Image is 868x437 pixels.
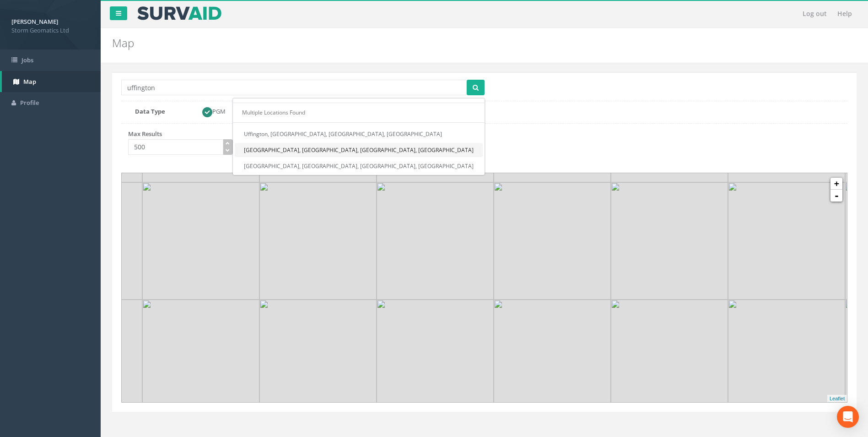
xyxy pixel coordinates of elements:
[23,77,36,86] span: Map
[235,127,483,141] a: Uffington, [GEOGRAPHIC_DATA], [GEOGRAPHIC_DATA], [GEOGRAPHIC_DATA]
[837,406,859,428] div: Open Intercom Messenger
[11,17,58,26] strong: [PERSON_NAME]
[112,37,730,49] h2: Map
[11,26,89,35] span: Storm Geomatics Ltd
[235,143,483,157] a: [GEOGRAPHIC_DATA], [GEOGRAPHIC_DATA], [GEOGRAPHIC_DATA], [GEOGRAPHIC_DATA]
[22,56,33,64] span: Jobs
[142,300,259,417] img: 10717@2x
[193,107,226,117] label: PGM
[235,159,483,173] a: [GEOGRAPHIC_DATA], [GEOGRAPHIC_DATA], [GEOGRAPHIC_DATA], [GEOGRAPHIC_DATA]
[128,107,186,116] label: Data Type
[377,182,494,300] img: 10716@2x
[494,300,611,417] img: 10717@2x
[11,15,89,34] a: [PERSON_NAME] Storm Geomatics Ltd
[142,182,259,300] img: 10716@2x
[611,182,728,300] img: 10716@2x
[259,300,377,417] img: 10717@2x
[830,178,842,190] a: +
[2,71,101,93] a: Map
[20,98,39,107] span: Profile
[377,300,494,417] img: 10717@2x
[830,190,842,202] a: -
[728,182,845,300] img: 10716@2x
[121,80,467,95] input: Enter place name or postcode
[728,300,845,417] img: 10717@2x
[611,300,728,417] img: 10717@2x
[494,182,611,300] img: 10716@2x
[233,107,485,118] li: Multiple Locations Found
[830,396,845,401] a: Leaflet
[259,182,377,300] img: 10716@2x
[128,130,233,138] p: Max Results
[232,107,275,117] label: Manhole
